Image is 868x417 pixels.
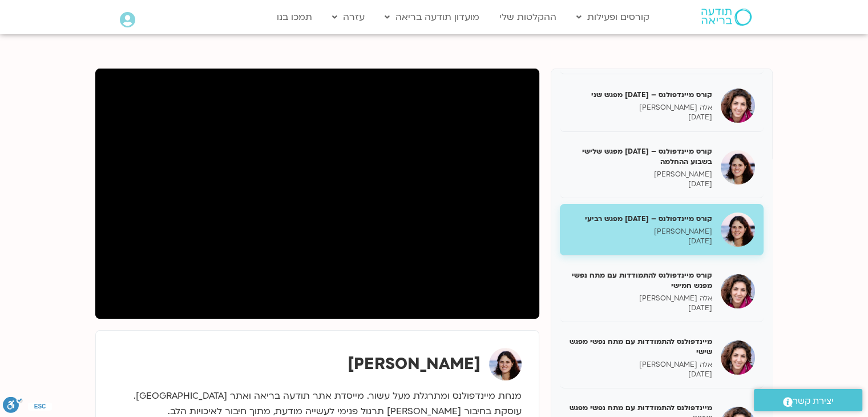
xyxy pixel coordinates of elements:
[721,212,755,247] img: קורס מיינדפולנס – יוני 25 מפגש רביעי
[568,227,712,236] p: [PERSON_NAME]
[271,6,318,28] a: תמכו בנו
[754,389,862,411] a: יצירת קשר
[721,340,755,375] img: מיינדפולנס להתמודדות עם מתח נפשי מפגש שישי
[489,348,522,380] img: מיכל גורל
[721,274,755,308] img: קורס מיינדפולנס להתמודדות עם מתח נפשי מפגש חמישי
[701,9,752,26] img: תודעה בריאה
[568,336,712,357] h5: מיינדפולנס להתמודדות עם מתח נפשי מפגש שישי
[568,360,712,370] p: אלה [PERSON_NAME]
[721,89,755,123] img: קורס מיינדפולנס – יוני 25 מפגש שני
[494,6,562,28] a: ההקלטות שלי
[568,370,712,379] p: [DATE]
[568,90,712,100] h5: קורס מיינדפולנס – [DATE] מפגש שני
[568,103,712,113] p: אלה [PERSON_NAME]
[568,294,712,303] p: אלה [PERSON_NAME]
[571,6,655,28] a: קורסים ופעילות
[568,270,712,291] h5: קורס מיינדפולנס להתמודדות עם מתח נפשי מפגש חמישי
[379,6,485,28] a: מועדון תודעה בריאה
[568,146,712,167] h5: קורס מיינדפולנס – [DATE] מפגש שלישי בשבוע ההחלמה
[568,179,712,189] p: [DATE]
[326,6,370,28] a: עזרה
[568,170,712,179] p: [PERSON_NAME]
[721,150,755,185] img: קורס מיינדפולנס – יוני 25 מפגש שלישי בשבוע ההחלמה
[568,113,712,122] p: [DATE]
[568,214,712,224] h5: קורס מיינדפולנס – [DATE] מפגש רביעי
[568,303,712,313] p: [DATE]
[793,394,834,409] span: יצירת קשר
[348,353,481,375] strong: [PERSON_NAME]
[568,236,712,246] p: [DATE]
